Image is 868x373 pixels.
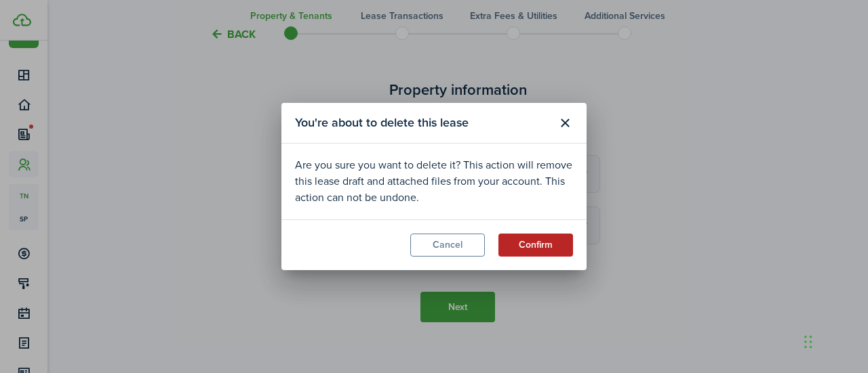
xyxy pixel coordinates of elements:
span: You're about to delete this lease [295,114,469,132]
iframe: Chat Widget [800,308,868,373]
div: Drag [804,322,812,362]
button: Close modal [553,112,576,135]
button: Cancel [410,234,485,257]
div: Are you sure you want to delete it? This action will remove this lease draft and attached files f... [295,157,573,206]
button: Confirm [498,234,573,257]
